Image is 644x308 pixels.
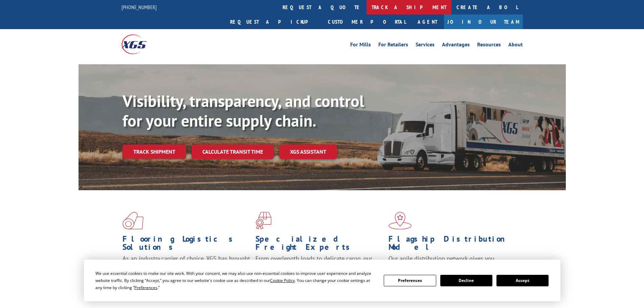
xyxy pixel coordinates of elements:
h1: Flagship Distribution Model [388,235,516,255]
a: Customer Portal [323,15,411,29]
a: Services [416,42,435,49]
button: Accept [496,275,549,286]
a: For Retailers [378,42,408,49]
a: For Mills [350,42,371,49]
button: Preferences [384,275,436,286]
h1: Flooring Logistics Solutions [123,235,250,255]
b: Visibility, transparency, and control for your entire supply chain. [123,90,364,131]
div: Cookie Consent Prompt [84,260,560,301]
a: [PHONE_NUMBER] [121,4,157,10]
a: Calculate transit time [192,145,274,159]
a: Request a pickup [225,15,323,29]
div: We use essential cookies to make our site work. With your consent, we may also use non-essential ... [95,270,376,291]
img: xgs-icon-total-supply-chain-intelligence-red [123,212,143,229]
img: xgs-icon-flagship-distribution-model-red [388,212,412,229]
span: Preferences [134,285,157,290]
a: Track shipment [123,145,186,159]
button: Decline [440,275,492,286]
p: From overlength loads to delicate cargo, our experienced staff knows the best way to move your fr... [256,255,383,285]
img: xgs-icon-focused-on-flooring-red [256,212,271,229]
a: Join Our Team [444,15,523,29]
span: Our agile distribution network gives you nationwide inventory management on demand. [388,255,513,270]
a: XGS ASSISTANT [279,145,337,159]
span: As an industry carrier of choice, XGS has brought innovation and dedication to flooring logistics... [123,255,250,279]
a: Advantages [442,42,470,49]
a: Resources [477,42,501,49]
a: About [508,42,523,49]
a: Agent [411,15,444,29]
h1: Specialized Freight Experts [256,235,383,255]
span: Cookie Policy [270,278,295,283]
